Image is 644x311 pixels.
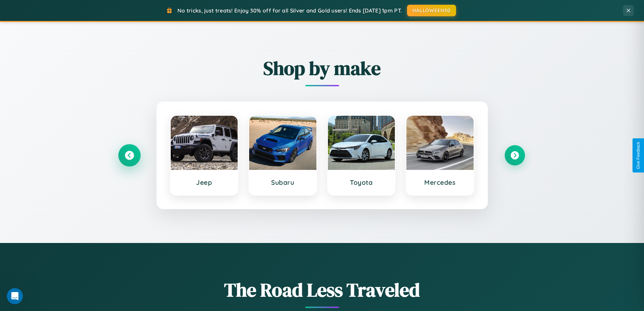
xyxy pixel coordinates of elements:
[119,55,525,81] h2: Shop by make
[335,178,388,186] h3: Toyota
[413,178,467,186] h3: Mercedes
[7,288,23,304] iframe: Intercom live chat
[407,5,456,16] button: HALLOWEEN30
[177,178,231,186] h3: Jeep
[177,7,402,14] span: No tricks, just treats! Enjoy 30% off for all Silver and Gold users! Ends [DATE] 1pm PT.
[636,142,641,169] div: Give Feedback
[256,178,310,186] h3: Subaru
[119,277,525,303] h1: The Road Less Traveled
